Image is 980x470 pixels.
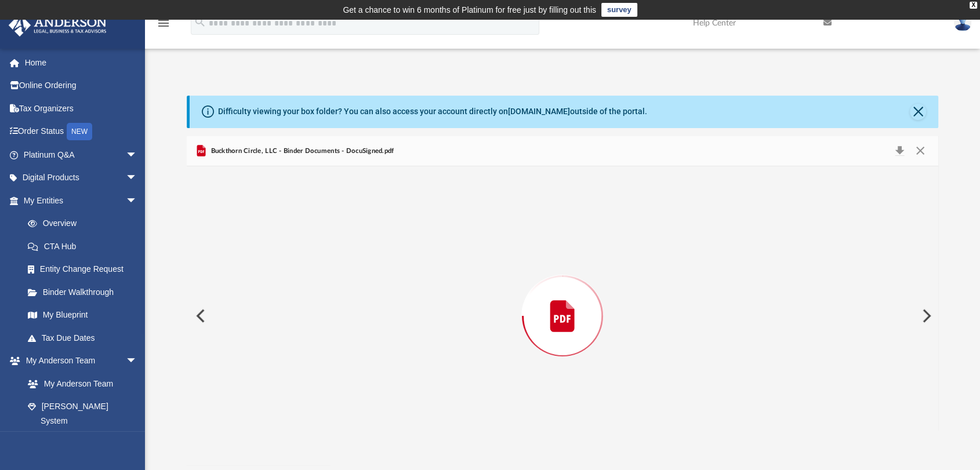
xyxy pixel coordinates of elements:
[8,74,155,97] a: Online Ordering
[157,16,170,30] i: menu
[126,189,149,213] span: arrow_drop_down
[889,143,910,159] button: Download
[5,14,110,37] img: Anderson Advisors Platinum Portal
[218,105,647,118] div: Difficulty viewing your box folder? You can also access your account directly on outside of the p...
[8,51,155,74] a: Home
[16,212,155,235] a: Overview
[16,235,155,258] a: CTA Hub
[16,280,155,304] a: Binder Walkthrough
[126,166,149,190] span: arrow_drop_down
[8,349,149,373] a: My Anderson Teamarrow_drop_down
[16,258,155,281] a: Entity Change Request
[913,300,938,332] button: Next File
[187,300,212,332] button: Previous File
[16,395,149,432] a: [PERSON_NAME] System
[910,143,931,159] button: Close
[508,107,570,116] a: [DOMAIN_NAME]
[16,372,143,395] a: My Anderson Team
[343,3,596,17] div: Get a chance to win 6 months of Platinum for free just by filling out this
[910,104,926,120] button: Close
[8,143,155,166] a: Platinum Q&Aarrow_drop_down
[67,123,92,140] div: NEW
[208,146,394,156] span: Buckthorn Circle, LLC - Binder Documents - DocuSigned.pdf
[601,3,637,17] a: survey
[126,349,149,373] span: arrow_drop_down
[8,97,155,120] a: Tax Organizers
[954,14,971,31] img: User Pic
[157,22,170,30] a: menu
[16,326,155,349] a: Tax Due Dates
[16,304,149,327] a: My Blueprint
[970,2,977,9] div: close
[194,16,206,28] i: search
[8,120,155,144] a: Order StatusNEW
[187,136,938,466] div: Preview
[8,166,155,190] a: Digital Productsarrow_drop_down
[126,143,149,167] span: arrow_drop_down
[8,189,155,212] a: My Entitiesarrow_drop_down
